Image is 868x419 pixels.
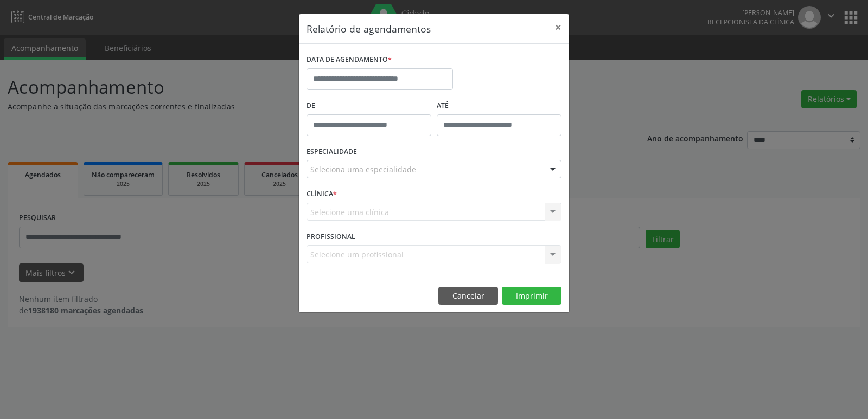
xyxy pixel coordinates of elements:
label: ESPECIALIDADE [307,144,357,160]
button: Close [547,14,569,41]
button: Imprimir [502,287,561,305]
h5: Relatório de agendamentos [307,22,431,36]
label: DATA DE AGENDAMENTO [307,51,392,68]
label: De [307,98,431,114]
label: PROFISSIONAL [307,228,355,245]
label: CLÍNICA [307,186,337,203]
label: ATÉ [437,98,561,114]
button: Cancelar [438,287,498,305]
span: Seleciona uma especialidade [310,164,416,175]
